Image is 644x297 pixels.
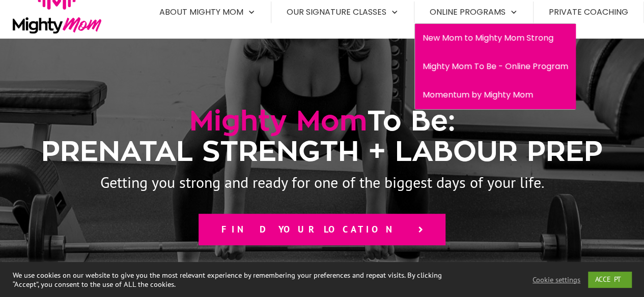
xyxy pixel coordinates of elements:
[415,29,576,47] a: New Mom to Mighty Mom Strong
[415,57,576,76] a: Mighty Mom To Be - Online Program
[13,271,446,289] div: We use cookies on our website to give you the most relevant experience by remembering your prefer...
[159,4,256,20] a: About Mighty Mom
[533,275,580,284] a: Cookie settings
[549,4,628,20] a: Private Coaching
[430,4,506,20] span: Online Programs
[588,272,631,287] a: ACCEPT
[423,58,568,75] span: Mighty Mom To Be - Online Program
[287,4,386,20] span: Our Signature Classes
[159,4,243,20] span: About Mighty Mom
[221,224,408,235] span: Find your location
[415,86,576,104] a: Momentum by Mighty Mom
[423,30,568,46] span: New Mom to Mighty Mom Strong
[189,108,367,136] span: Mighty Mom
[423,87,568,103] span: Momentum by Mighty Mom
[17,169,627,196] p: Getting you strong and ready for one of the biggest days of your life.
[287,4,399,20] a: Our Signature Classes
[430,4,518,20] a: Online Programs
[199,214,445,245] a: Find your location
[17,107,627,168] h1: To Be: PRENATAL STRENGTH + LABOUR PREP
